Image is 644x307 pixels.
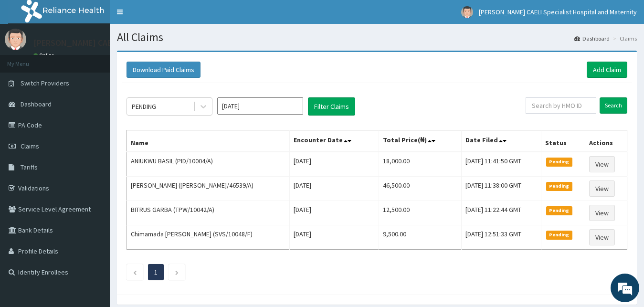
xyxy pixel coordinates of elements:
a: View [589,229,615,245]
th: Actions [585,130,627,152]
td: [DATE] [290,152,379,177]
td: 12,500.00 [379,201,461,225]
a: Previous page [133,268,137,276]
span: [PERSON_NAME] CAELI Specialist Hospital and Maternity [479,8,637,16]
h1: All Claims [117,31,637,43]
a: Page 1 is your current page [154,268,158,276]
span: Pending [546,206,572,215]
th: Name [127,130,290,152]
input: Search [600,97,627,114]
td: 9,500.00 [379,225,461,250]
td: [DATE] [290,225,379,250]
td: [DATE] 11:38:00 GMT [462,177,541,201]
button: Download Paid Claims [127,62,201,78]
td: ANIUKWU BASIL (PID/10004/A) [127,152,290,177]
img: User Image [5,29,26,50]
td: BITRUS GARBA (TPW/10042/A) [127,201,290,225]
span: Pending [546,182,572,191]
span: Claims [21,142,39,150]
span: Dashboard [21,100,52,108]
span: Switch Providers [21,79,69,87]
td: [PERSON_NAME] ([PERSON_NAME]/46539/A) [127,177,290,201]
th: Status [541,130,585,152]
span: Tariffs [21,163,38,171]
input: Select Month and Year [217,97,303,115]
a: View [589,205,615,221]
th: Encounter Date [290,130,379,152]
a: View [589,156,615,172]
td: 46,500.00 [379,177,461,201]
th: Total Price(₦) [379,130,461,152]
img: User Image [461,6,473,18]
td: [DATE] 12:51:33 GMT [462,225,541,250]
td: [DATE] [290,201,379,225]
td: [DATE] [290,177,379,201]
li: Claims [611,34,637,42]
span: Pending [546,231,572,239]
a: Next page [175,268,179,276]
td: 18,000.00 [379,152,461,177]
button: Filter Claims [308,97,355,116]
input: Search by HMO ID [526,97,596,114]
a: Dashboard [574,34,610,42]
th: Date Filed [462,130,541,152]
a: Add Claim [587,62,627,78]
td: [DATE] 11:41:50 GMT [462,152,541,177]
a: Online [33,52,56,59]
p: [PERSON_NAME] CAELI Specialist Hospital and Maternity [33,39,244,47]
td: Chimamada [PERSON_NAME] (SVS/10048/F) [127,225,290,250]
span: Pending [546,158,572,166]
div: PENDING [132,102,156,111]
td: [DATE] 11:22:44 GMT [462,201,541,225]
a: View [589,180,615,197]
